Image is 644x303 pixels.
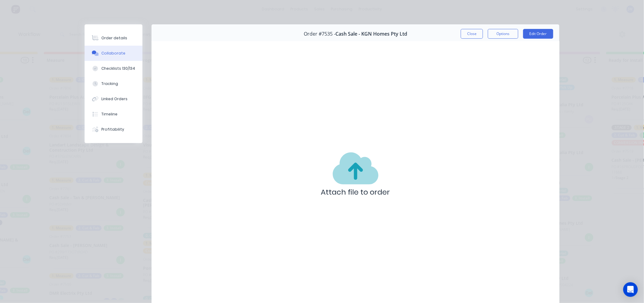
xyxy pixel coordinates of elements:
[523,29,553,39] button: Edit Order
[85,30,142,46] button: Order details
[102,111,118,117] div: Timeline
[488,29,518,39] button: Options
[102,66,135,71] div: Checklists 130/134
[102,127,124,132] div: Profitability
[304,31,335,37] span: Order #7535 -
[102,96,128,102] div: Linked Orders
[85,122,142,137] button: Profitability
[102,35,128,41] div: Order details
[85,46,142,61] button: Collaborate
[85,91,142,107] button: Linked Orders
[85,61,142,76] button: Checklists 130/134
[321,187,390,198] p: Attach file to order
[461,29,483,39] button: Close
[102,81,118,86] div: Tracking
[623,282,638,297] div: Open Intercom Messenger
[85,76,142,91] button: Tracking
[335,31,407,37] span: Cash Sale - KGN Homes Pty Ltd
[102,51,126,56] div: Collaborate
[85,107,142,122] button: Timeline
